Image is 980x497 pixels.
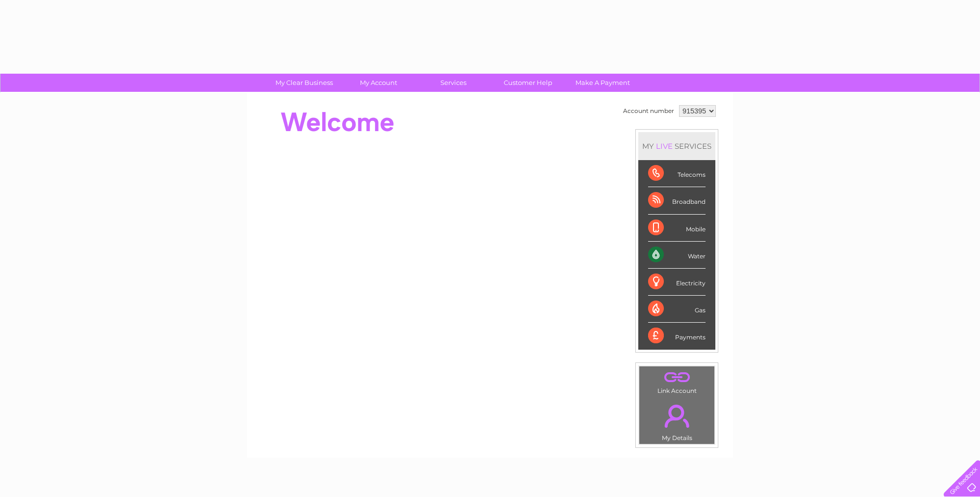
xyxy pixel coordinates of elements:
[488,74,569,92] a: Customer Help
[639,366,715,397] td: Link Account
[562,74,643,92] a: Make A Payment
[648,269,706,296] div: Electricity
[264,74,345,92] a: My Clear Business
[648,296,706,323] div: Gas
[654,141,675,151] div: LIVE
[413,74,494,92] a: Services
[648,187,706,214] div: Broadband
[648,323,706,349] div: Payments
[642,369,712,386] a: .
[648,242,706,269] div: Water
[638,132,715,160] div: MY SERVICES
[642,399,712,433] a: .
[639,396,715,444] td: My Details
[338,74,419,92] a: My Account
[648,160,706,187] div: Telecoms
[621,103,677,119] td: Account number
[648,215,706,242] div: Mobile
